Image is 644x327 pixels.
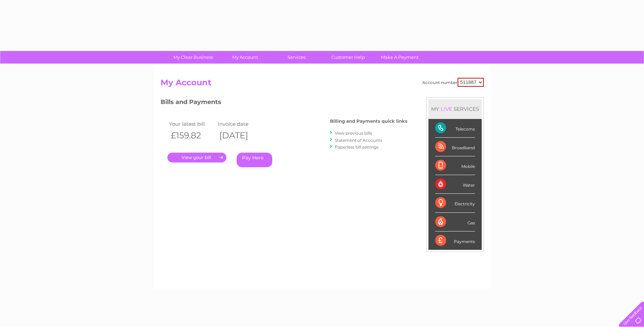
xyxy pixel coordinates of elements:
a: Customer Help [320,51,376,64]
div: Telecoms [435,119,475,138]
div: Payments [435,231,475,250]
div: MY SERVICES [428,99,482,119]
a: Statement of Accounts [335,138,382,143]
a: Paperless bill settings [335,144,379,150]
a: Pay Here [237,153,272,167]
a: Services [269,51,325,64]
td: Invoice date [216,119,265,128]
h4: Billing and Payments quick links [330,119,407,124]
div: Water [435,175,475,194]
div: LIVE [439,106,454,112]
h3: Bills and Payments [161,97,407,109]
a: Make A Payment [372,51,428,64]
a: My Account [217,51,273,64]
th: [DATE] [216,128,265,142]
a: My Clear Business [165,51,221,64]
div: Broadband [435,138,475,156]
td: Your latest bill [167,119,216,128]
div: Gas [435,213,475,231]
div: Account number [422,78,484,87]
th: £159.82 [167,128,216,142]
div: Electricity [435,194,475,212]
h2: My Account [161,78,484,91]
a: . [167,153,226,162]
a: View previous bills [335,131,372,136]
div: Mobile [435,156,475,175]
